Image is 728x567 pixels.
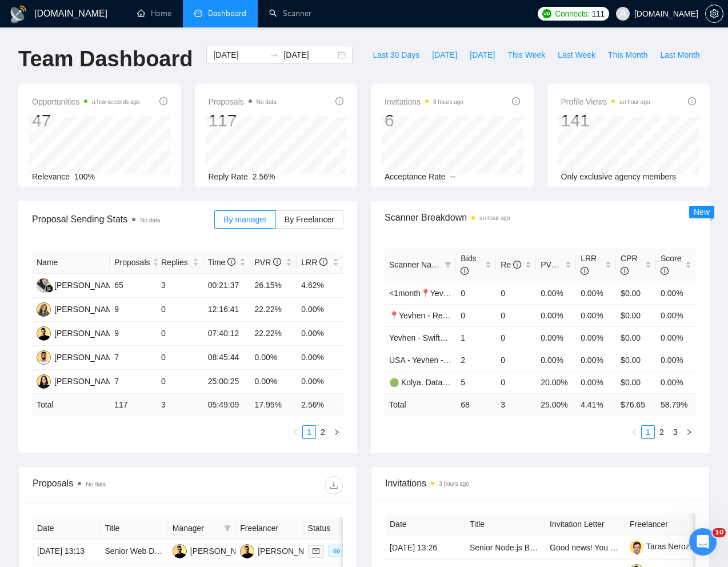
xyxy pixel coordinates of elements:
li: 1 [302,425,316,439]
span: to [270,50,279,59]
span: mail [313,548,319,554]
img: FF [37,278,51,293]
span: info-circle [273,258,281,266]
td: 0 [496,282,536,304]
td: 7 [110,346,157,370]
div: [PERSON_NAME] [54,327,120,340]
span: This Week [507,49,545,61]
td: 0.00% [536,304,576,326]
img: KZ [37,350,51,365]
td: 17.95 % [250,394,297,416]
img: YS [240,544,254,558]
span: New [694,207,710,217]
td: 4.62% [297,274,343,298]
span: Only exclusive agency members [561,172,677,181]
td: Senior Web Developer [100,540,167,564]
th: Manager [168,517,235,540]
img: logo [9,5,27,23]
a: 🟢 Kolya. Data Engineer - General [389,378,512,387]
button: left [289,425,302,439]
td: 0.00% [250,370,297,394]
td: 0.00% [656,304,696,326]
span: info-circle [661,267,669,275]
a: Yevhen - Swift+iOS [389,333,458,342]
span: PVR [255,258,282,267]
span: By manager [223,215,266,224]
a: KZ[PERSON_NAME] [37,352,120,361]
span: info-circle [512,97,520,105]
td: 0.00% [656,282,696,304]
a: 2 [317,426,329,438]
td: 3 [157,394,203,416]
th: Name [32,251,110,274]
span: info-circle [335,97,343,105]
span: Profile Views [561,95,650,109]
button: right [330,425,343,439]
td: 0 [157,322,203,346]
div: [PERSON_NAME] [54,303,120,316]
li: Next Page [330,425,343,439]
td: 0.00% [250,346,297,370]
td: 25:00:25 [203,370,250,394]
li: Previous Page [627,425,641,439]
span: No data [86,481,106,488]
td: 0 [456,304,496,326]
span: CPR [621,254,638,275]
td: Senior Node.js Backend Engineer for AI Media Generation Microservice [465,536,545,560]
button: This Month [602,46,654,64]
span: info-circle [688,97,696,105]
span: download [325,481,342,490]
td: 0 [496,304,536,326]
span: filter [224,525,231,532]
iframe: Intercom live chat [689,528,717,556]
th: Date [385,513,465,536]
span: Relevance [32,172,70,181]
input: Start date [213,49,265,61]
span: PVR [541,260,567,269]
span: dashboard [194,9,202,17]
a: FF[PERSON_NAME] [37,280,120,289]
span: Scanner Breakdown [385,210,696,225]
button: download [325,476,343,494]
a: MD[PERSON_NAME] [37,304,120,313]
span: Scanner Name [389,260,442,269]
span: Re [501,260,521,269]
span: info-circle [461,267,469,275]
td: $0.00 [616,304,656,326]
button: right [682,425,696,439]
li: 2 [316,425,330,439]
button: Last Month [654,46,706,64]
span: [DATE] [432,49,457,61]
a: 2 [655,426,668,438]
td: 3 [496,393,536,416]
th: Freelancer [235,517,303,540]
td: 0.00% [656,349,696,371]
span: Reply Rate [209,172,248,181]
time: a few seconds ago [92,99,139,105]
div: [PERSON_NAME] [258,545,323,557]
button: Last Week [551,46,602,64]
span: info-circle [319,258,327,266]
td: 0.00% [297,370,343,394]
h1: Team Dashboard [18,46,193,73]
span: 10 [713,528,726,537]
img: MD [37,302,51,317]
span: -- [450,172,455,181]
span: left [631,429,638,436]
td: 0.00% [656,371,696,393]
td: 3 [157,274,203,298]
button: Last 30 Days [366,46,426,64]
span: Opportunities [32,95,140,109]
div: [PERSON_NAME] [54,351,120,364]
span: info-circle [227,258,235,266]
li: Next Page [682,425,696,439]
span: left [292,429,299,436]
span: info-circle [621,267,629,275]
a: <1month📍Yevhen - React General - СL [389,289,533,298]
td: 0 [496,371,536,393]
td: [DATE] 13:26 [385,536,465,560]
td: 00:21:37 [203,274,250,298]
span: right [686,429,693,436]
td: Total [32,394,110,416]
span: Connects: [555,7,589,20]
